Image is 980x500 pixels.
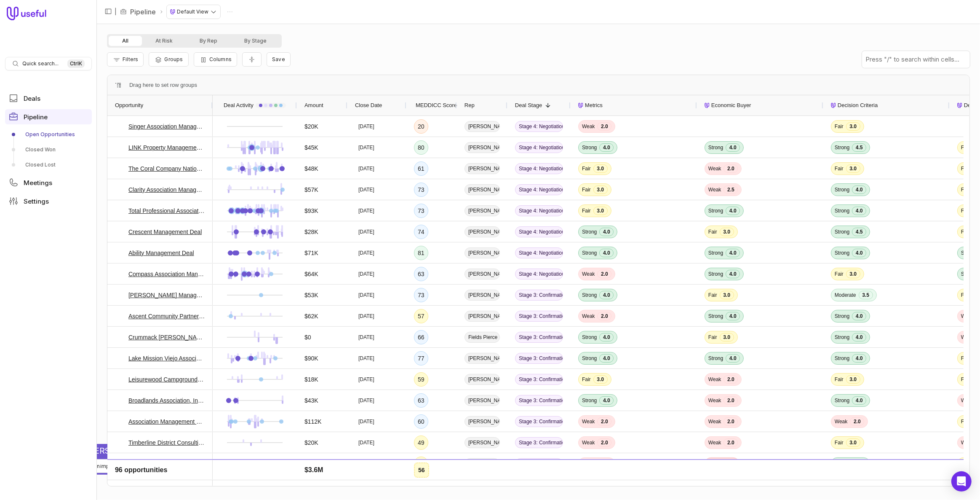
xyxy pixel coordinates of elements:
span: Stage 3: Confirmation [515,290,563,301]
span: Strong [835,313,849,320]
div: 59 [418,374,425,384]
span: 4.0 [852,396,866,405]
span: Fair [582,376,591,383]
span: 2.0 [597,312,611,320]
a: Clarity Association Management Services, Inc. Deal [128,185,205,195]
span: Stage 3: Confirmation [515,353,563,364]
span: 2.0 [850,417,864,426]
span: Close Date [355,100,382,110]
button: Group Pipeline [149,52,188,67]
div: 64 [418,480,425,490]
a: Ability Management Deal [128,248,194,258]
time: [DATE] [358,271,374,277]
span: 3.0 [593,207,608,215]
span: Fair [961,355,970,362]
div: Economic Buyer [705,95,816,116]
span: 3.0 [720,333,734,341]
span: 3.0 [593,185,608,194]
span: Economic Buyer [711,100,751,110]
span: Deal Activity [224,100,254,110]
span: $90K [304,353,318,363]
a: Leisurewood Campground Deal [128,374,205,384]
span: Groups [164,56,183,62]
span: 4.0 [726,207,740,215]
span: Fields Pierce [465,332,500,343]
span: [PERSON_NAME] [465,458,500,469]
span: 4.0 [726,354,740,363]
a: Meetings [5,175,92,190]
span: Drag here to set row groups [129,80,197,90]
span: $18K [304,459,318,469]
span: Weak [582,418,595,425]
button: Filter Pipeline [107,52,144,67]
span: Strong [835,460,849,467]
span: Weak [961,397,974,404]
span: [PERSON_NAME] [465,374,500,385]
a: GCAM of [PERSON_NAME] - New Deal [128,480,205,490]
span: $57K [304,185,318,195]
span: Decision Criteria [838,100,878,110]
span: Filters [123,56,138,62]
span: 3.0 [846,122,860,131]
span: $64K [304,269,318,279]
span: Strong [835,355,849,362]
div: 63 [418,395,425,406]
span: Weak [708,376,721,383]
span: Stage 4: Negotiation [515,121,563,132]
span: Strong [582,228,597,235]
time: [DATE] [358,228,374,235]
div: 77 [418,353,425,363]
span: Moderate [835,292,856,298]
span: 4.0 [852,185,866,194]
span: 3.0 [846,438,860,447]
span: 2.0 [597,417,611,426]
span: Strong [708,355,723,362]
span: $48K [304,164,318,174]
span: Strong [582,334,597,341]
input: Press "/" to search within cells... [862,51,970,68]
span: [PERSON_NAME] [465,184,500,195]
span: Fair [835,165,844,172]
span: Stage 3: Confirmation [515,416,563,427]
span: 4.0 [852,312,866,320]
button: Columns [194,52,237,67]
span: [PERSON_NAME] [465,479,500,490]
button: All [109,36,142,46]
span: Weak [708,165,721,172]
span: Strong [708,207,723,214]
span: Strong [961,250,976,256]
time: [DATE] [358,186,374,193]
span: Fair [582,165,591,172]
span: Strong [835,228,849,235]
div: 73 [418,185,425,195]
span: Stage 3: Confirmation [515,437,563,448]
span: Stage 3: Confirmation [515,332,563,343]
span: 3.5 [859,291,873,299]
a: Closed Lost [5,158,92,172]
span: Fair [961,460,970,467]
a: Crummack [PERSON_NAME] Deal [128,332,205,342]
span: Fair [961,376,970,383]
span: Strong [835,334,849,341]
span: Strong [582,292,597,298]
button: Create a new saved view [267,52,291,67]
time: [DATE] [358,165,374,172]
div: 49 [418,438,425,448]
span: $20K [304,438,318,448]
span: Quick search... [22,60,59,67]
span: Strong [582,144,597,151]
span: Stage 3: Confirmation [515,479,563,490]
time: [DATE] [358,250,374,256]
time: [DATE] [358,334,374,341]
span: Stage 4: Negotiation [515,163,563,174]
time: [DATE] [358,355,374,362]
span: Fair [961,144,970,151]
span: 1.5 [721,460,736,468]
span: 4.5 [852,143,866,152]
time: [DATE] [358,292,374,298]
span: 3.0 [846,375,860,384]
span: 3.0 [720,291,734,299]
span: $62K [304,311,318,321]
span: Meetings [24,180,52,186]
time: [DATE] [358,123,374,130]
